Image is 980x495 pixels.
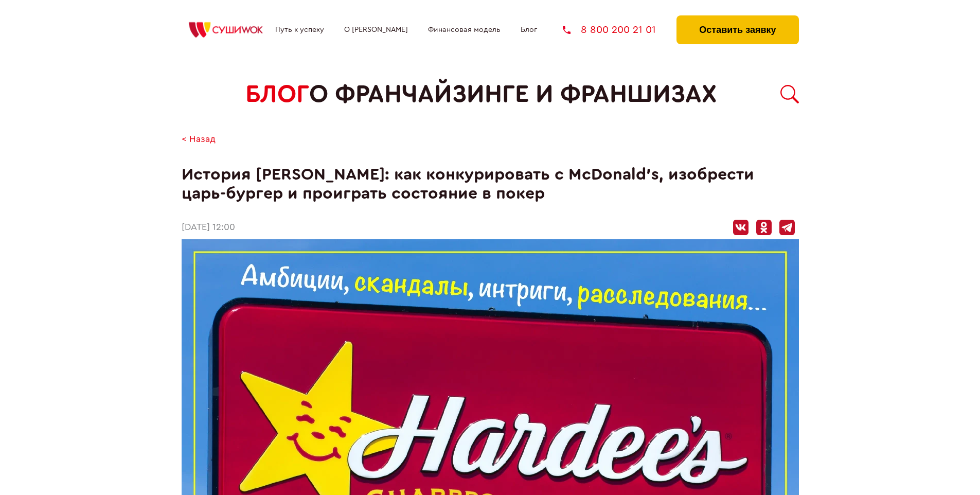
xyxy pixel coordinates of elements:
time: [DATE] 12:00 [182,222,235,233]
h1: История [PERSON_NAME]: как конкурировать с McDonald’s, изобрести царь-бургер и проиграть состояни... [182,165,799,203]
a: Блог [521,26,537,34]
a: Путь к успеху [275,26,324,34]
a: < Назад [182,134,216,145]
span: о франчайзинге и франшизах [309,80,717,109]
a: Финансовая модель [428,26,501,34]
a: О [PERSON_NAME] [344,26,408,34]
a: 8 800 200 21 01 [563,25,656,35]
span: 8 800 200 21 01 [581,25,656,35]
button: Оставить заявку [676,15,798,44]
span: БЛОГ [245,80,309,109]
